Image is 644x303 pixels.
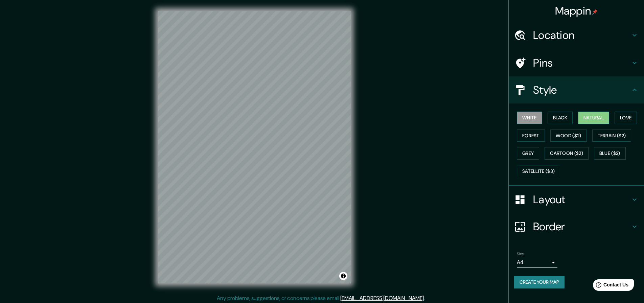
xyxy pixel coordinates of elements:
button: Terrain ($2) [592,130,631,142]
button: Satellite ($3) [517,165,560,178]
h4: Style [533,83,630,97]
button: Blue ($2) [594,147,626,160]
button: Wood ($2) [550,130,587,142]
div: Style [509,76,644,103]
a: [EMAIL_ADDRESS][DOMAIN_NAME] [340,295,424,302]
div: Border [509,213,644,240]
button: White [517,112,542,124]
div: Pins [509,49,644,76]
label: Size [517,251,524,257]
img: pin-icon.png [592,9,598,15]
h4: Pins [533,56,630,70]
h4: Border [533,220,630,233]
button: Toggle attribution [339,272,347,280]
h4: Location [533,28,630,42]
button: Cartoon ($2) [545,147,589,160]
button: Create your map [514,276,565,288]
p: Any problems, suggestions, or concerns please email . [217,294,425,302]
h4: Mappin [555,4,598,18]
button: Black [548,112,573,124]
button: Grey [517,147,539,160]
button: Love [615,112,637,124]
button: Forest [517,130,545,142]
canvas: Map [158,11,351,283]
div: . [425,294,426,302]
div: Location [509,22,644,49]
div: A4 [517,257,557,268]
div: . [426,294,427,302]
iframe: Help widget launcher [584,277,637,296]
div: Layout [509,186,644,213]
button: Natural [578,112,609,124]
h4: Layout [533,193,630,206]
